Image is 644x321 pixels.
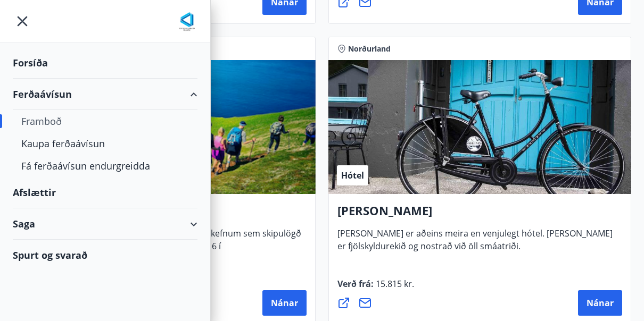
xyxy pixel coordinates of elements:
[21,155,189,177] div: Fá ferðaávísun endurgreidda
[341,170,364,181] span: Hótel
[176,12,197,33] img: union_logo
[578,290,622,316] button: Nánar
[13,177,197,208] div: Afslættir
[271,297,298,309] span: Nánar
[13,240,197,271] div: Spurt og svarað
[337,202,622,227] h4: [PERSON_NAME]
[348,44,391,54] span: Norðurland
[337,227,613,260] span: [PERSON_NAME] er aðeins meira en venjulegt hótel. [PERSON_NAME] er fjölskyldurekið og nostrað við...
[262,290,307,316] button: Nánar
[13,12,32,31] button: menu
[337,278,414,298] span: Verð frá :
[13,47,197,79] div: Forsíða
[21,132,189,155] div: Kaupa ferðaávísun
[13,79,197,110] div: Ferðaávísun
[13,208,197,240] div: Saga
[587,297,614,309] span: Nánar
[374,278,414,290] span: 15.815 kr.
[21,110,189,132] div: Framboð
